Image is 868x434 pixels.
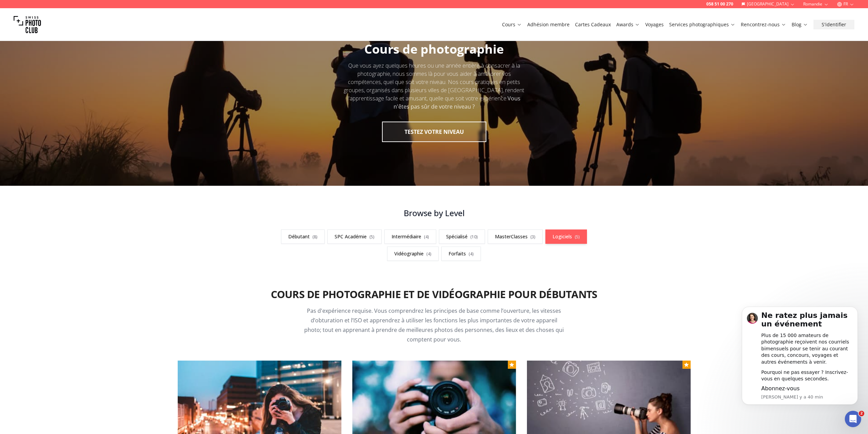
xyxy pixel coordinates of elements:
[575,234,580,240] span: ( 5 )
[666,20,738,29] button: Services photographiques
[424,234,429,240] span: ( 4 )
[11,18,16,23] img: website_grey.svg
[426,251,431,257] span: ( 4 )
[382,122,486,142] button: TESTEZ VOTRE NIVEAU
[741,21,786,28] a: Rencontrez-nous
[525,20,572,29] button: Adhésion membre
[859,411,864,416] span: 2
[706,1,733,7] a: 058 51 00 270
[327,229,382,244] a: SPC Académie(5)
[36,40,53,45] div: Domaine
[364,41,504,57] span: Cours de photographie
[19,11,33,16] div: v 4.0.25
[738,20,789,29] button: Rencontrez-nous
[369,234,374,240] span: ( 5 )
[439,229,485,244] a: Spécialisé(10)
[845,411,861,427] iframe: Intercom live chat
[643,20,666,29] button: Voyages
[545,229,587,244] a: Logiciels(5)
[304,307,564,343] span: Pas d'expérience requise. Vous comprendrez les principes de base comme l’ouverture, les vitesses ...
[614,20,643,29] button: Awards
[265,208,603,219] h3: Browse by Level
[469,251,474,257] span: ( 4 )
[499,20,525,29] button: Cours
[789,20,811,29] button: Blog
[384,229,436,244] a: Intermédiaire(4)
[575,21,611,28] a: Cartes Cadeaux
[86,40,103,45] div: Mots-clés
[527,21,570,28] a: Adhésion membre
[441,247,481,261] a: Forfaits(4)
[11,11,16,16] img: logo_orange.svg
[572,20,614,29] button: Cartes Cadeaux
[341,61,527,111] div: Que vous ayez quelques heures ou une année entière à consacrer à la photographie, nous sommes là ...
[281,229,325,244] a: Débutant(8)
[813,20,854,29] button: S'identifier
[28,40,34,45] img: tab_domain_overview_orange.svg
[312,234,318,240] span: ( 8 )
[78,40,84,45] img: tab_keywords_by_traffic_grey.svg
[669,21,735,28] a: Services photographiques
[616,21,640,28] a: Awards
[645,21,664,28] a: Voyages
[18,18,77,23] div: Domaine: [DOMAIN_NAME]
[14,11,41,38] img: Swiss photo club
[470,234,478,240] span: ( 10 )
[271,288,598,300] h2: Cours de photographie et de vidéographie pour débutants
[387,247,439,261] a: Vidéographie(4)
[732,302,868,416] iframe: Intercom notifications message
[792,21,808,28] a: Blog
[488,229,543,244] a: MasterClasses(3)
[502,21,522,28] a: Cours
[530,234,535,240] span: ( 3 )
